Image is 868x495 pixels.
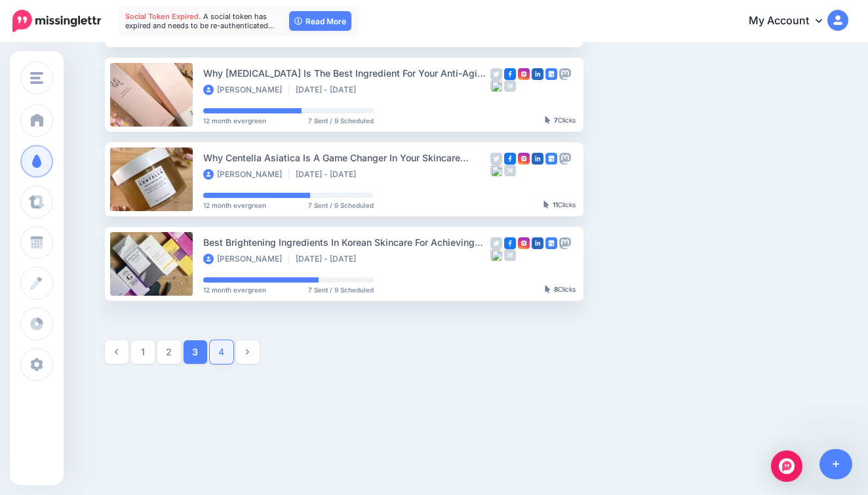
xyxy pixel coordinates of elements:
strong: 3 [192,347,198,357]
img: twitter-grey-square.png [490,237,502,249]
b: 7 [554,116,558,124]
span: 12 month evergreen [203,117,266,124]
img: instagram-square.png [518,68,530,80]
li: [DATE] - [DATE] [296,85,363,95]
img: facebook-square.png [504,153,516,165]
div: Best Brightening Ingredients In Korean Skincare For Achieving Glowing Radiant Skin [203,235,490,250]
img: google_business-square.png [545,237,557,249]
img: pointer-grey-darker.png [545,285,551,293]
li: [PERSON_NAME] [203,85,289,95]
img: menu.png [30,72,43,84]
div: Clicks [545,286,576,294]
img: mastodon-grey-square.png [559,237,571,249]
img: linkedin-square.png [532,68,543,80]
img: bluesky-grey-square.png [490,165,502,176]
img: pointer-grey-darker.png [543,201,549,208]
a: 1 [131,340,155,364]
img: medium-grey-square.png [504,249,516,261]
img: linkedin-square.png [532,153,543,165]
div: Open Intercom Messenger [771,450,802,482]
a: 4 [210,340,233,364]
img: instagram-square.png [518,153,530,165]
div: Clicks [545,117,576,125]
b: 8 [554,285,558,293]
span: 12 month evergreen [203,202,266,208]
img: Missinglettr [12,10,101,32]
img: pointer-grey-darker.png [545,116,551,124]
span: 12 month evergreen [203,287,266,293]
span: 7 Sent / 9 Scheduled [308,202,374,208]
img: medium-grey-square.png [504,165,516,176]
span: 7 Sent / 9 Scheduled [308,117,374,124]
li: [PERSON_NAME] [203,169,289,180]
img: twitter-grey-square.png [490,68,502,80]
img: medium-grey-square.png [504,80,516,92]
div: Why [MEDICAL_DATA] Is The Best Ingredient For Your Anti-Aging Skincare Routine [203,66,490,81]
li: [DATE] - [DATE] [296,169,363,180]
div: Clicks [543,201,576,209]
img: linkedin-square.png [532,237,543,249]
img: mastodon-grey-square.png [559,68,571,80]
span: 7 Sent / 9 Scheduled [308,287,374,293]
a: My Account [736,5,848,37]
img: facebook-square.png [504,68,516,80]
a: Read More [289,11,351,31]
b: 11 [553,201,558,208]
span: A social token has expired and needs to be re-authenticated… [125,12,275,30]
li: [DATE] - [DATE] [296,254,363,264]
img: twitter-grey-square.png [490,153,502,165]
img: google_business-square.png [545,68,557,80]
img: bluesky-grey-square.png [490,80,502,92]
li: [PERSON_NAME] [203,254,289,264]
div: Why Centella Asiatica Is A Game Changer In Your Skincare Routine [203,150,490,165]
span: Social Token Expired. [125,12,201,21]
img: facebook-square.png [504,237,516,249]
img: google_business-square.png [545,153,557,165]
img: mastodon-grey-square.png [559,153,571,165]
img: instagram-square.png [518,237,530,249]
img: bluesky-grey-square.png [490,249,502,261]
a: 2 [157,340,181,364]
